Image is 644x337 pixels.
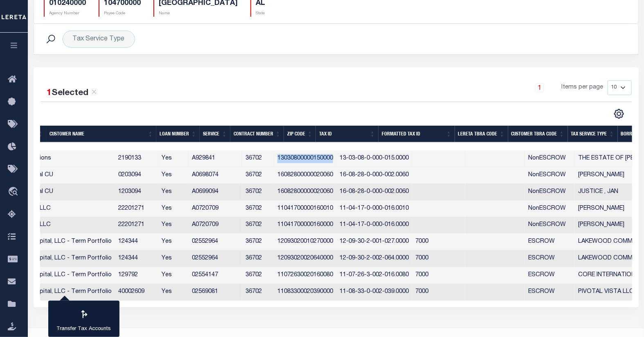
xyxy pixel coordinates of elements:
[230,126,284,142] th: Contract Number: activate to sort column ascending
[115,267,158,284] td: 129792
[47,89,52,98] span: 1
[256,11,266,17] p: State
[8,187,21,197] i: travel_explore
[189,184,242,201] td: A0699094
[200,126,230,142] th: Service: activate to sort column ascending
[274,184,336,201] td: 16082800000020060
[336,234,412,251] td: 12-09-30-2-001-027.0000
[104,11,141,17] p: Payee Code
[158,217,189,234] td: Yes
[242,284,274,301] td: 36702
[336,217,412,234] td: 11-04-17-0-000-016.0000
[63,31,135,48] div: Tax Service Type
[158,284,189,301] td: Yes
[274,234,336,251] td: 12093020010270000
[115,251,158,267] td: 124344
[50,11,86,17] p: Agency Number
[242,151,274,167] td: 36702
[189,151,242,167] td: A929841
[316,126,378,142] th: Tax ID: activate to sort column ascending
[525,284,575,301] td: ESCROW
[1,151,115,167] td: GITSIT Solutions
[189,217,242,234] td: A0720709
[274,217,336,234] td: 11041700000160000
[156,126,200,142] th: Loan Number: activate to sort column ascending
[242,201,274,217] td: 36702
[525,217,575,234] td: NonESCROW
[158,151,189,167] td: Yes
[189,201,242,217] td: A0720709
[242,251,274,267] td: 36702
[284,126,316,142] th: Zip Code: activate to sort column ascending
[115,284,158,301] td: 40002609
[189,167,242,184] td: A0698074
[115,217,158,234] td: 22201271
[57,325,111,333] p: Transfer Tax Accounts
[1,184,115,201] td: Atlanta Postal CU
[115,167,158,184] td: 0203094
[568,126,618,142] th: Tax Service Type: activate to sort column ascending
[1,217,115,234] td: FBN Finance LLC
[242,234,274,251] td: 36702
[1,251,115,267] td: Lima One Capital, LLC - Term Portfolio
[1,267,115,284] td: Lima One Capital, LLC - Term Portfolio
[1,201,115,217] td: FBN Finance LLC
[525,234,575,251] td: ESCROW
[525,167,575,184] td: NonESCROW
[336,151,412,167] td: 13-03-08-0-000-015.0000
[525,267,575,284] td: ESCROW
[158,251,189,267] td: Yes
[412,284,465,301] td: 7000
[159,11,238,17] p: Name
[525,251,575,267] td: ESCROW
[242,217,274,234] td: 36702
[158,167,189,184] td: Yes
[115,201,158,217] td: 22201271
[412,234,465,251] td: 7000
[336,284,412,301] td: 11-08-33-0-002-039.0000
[525,151,575,167] td: NonESCROW
[158,201,189,217] td: Yes
[158,234,189,251] td: Yes
[525,184,575,201] td: NonESCROW
[336,167,412,184] td: 16-08-28-0-000-002.0060
[274,201,336,217] td: 11041700000160010
[525,201,575,217] td: NonESCROW
[158,184,189,201] td: Yes
[47,87,98,100] div: Selected
[274,151,336,167] td: 13030800000150000
[1,284,115,301] td: Lima One Capital, LLC - Term Portfolio
[189,284,242,301] td: 02569081
[158,267,189,284] td: Yes
[336,267,412,284] td: 11-07-26-3-002-016.0080
[562,83,603,92] span: Items per page
[1,167,115,184] td: Atlanta Postal CU
[336,201,412,217] td: 11-04-17-0-000-016.0010
[115,151,158,167] td: 2190133
[508,126,568,142] th: Customer TBRA Code: activate to sort column ascending
[242,267,274,284] td: 36702
[336,251,412,267] td: 12-09-30-2-002-064.0000
[189,251,242,267] td: 02552964
[455,126,508,142] th: LERETA TBRA Code: activate to sort column ascending
[274,167,336,184] td: 16082800000020060
[1,234,115,251] td: Lima One Capital, LLC - Term Portfolio
[46,126,156,142] th: Customer Name: activate to sort column ascending
[242,184,274,201] td: 36702
[535,83,544,92] a: 1
[189,267,242,284] td: 02554147
[412,267,465,284] td: 7000
[378,126,455,142] th: Formatted Tax ID: activate to sort column ascending
[274,251,336,267] td: 12093020020640000
[189,234,242,251] td: 02552964
[242,167,274,184] td: 36702
[274,284,336,301] td: 11083300020390000
[115,234,158,251] td: 124344
[412,251,465,267] td: 7000
[274,267,336,284] td: 11072630020160080
[115,184,158,201] td: 1203094
[336,184,412,201] td: 16-08-28-0-000-002.0060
